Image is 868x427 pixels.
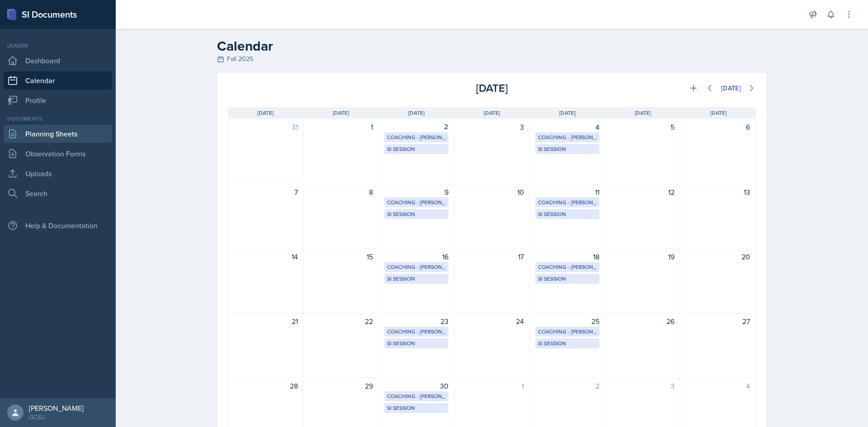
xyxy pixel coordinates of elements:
[460,122,524,132] div: 3
[309,122,373,132] div: 1
[611,380,675,391] div: 3
[611,316,675,327] div: 26
[384,316,448,327] div: 23
[535,316,599,327] div: 25
[387,263,446,271] div: Coaching - [PERSON_NAME]
[535,380,599,391] div: 2
[721,84,741,92] div: [DATE]
[309,316,373,327] div: 22
[4,91,112,109] a: Profile
[4,164,112,183] a: Uploads
[387,133,446,141] div: Coaching - [PERSON_NAME]
[4,52,112,70] a: Dashboard
[404,80,580,96] div: [DATE]
[538,328,597,336] div: Coaching - [PERSON_NAME]
[538,339,597,347] div: SI Session
[535,251,599,262] div: 18
[387,198,446,206] div: Coaching - [PERSON_NAME]
[29,413,84,422] div: GCSU
[686,380,750,391] div: 4
[710,109,726,117] span: [DATE]
[460,380,524,391] div: 1
[460,187,524,197] div: 10
[535,122,599,132] div: 4
[387,210,446,218] div: SI Session
[460,251,524,262] div: 17
[538,198,597,206] div: Coaching - [PERSON_NAME]
[387,339,446,347] div: SI Session
[686,316,750,327] div: 27
[234,380,298,391] div: 28
[387,145,446,153] div: SI Session
[715,80,747,96] button: [DATE]
[217,38,767,54] h2: Calendar
[384,380,448,391] div: 30
[309,187,373,197] div: 8
[535,187,599,197] div: 11
[686,251,750,262] div: 20
[384,187,448,197] div: 9
[686,122,750,132] div: 6
[611,187,675,197] div: 12
[234,251,298,262] div: 14
[217,54,767,64] div: Fall 2025
[635,109,651,117] span: [DATE]
[538,133,597,141] div: Coaching - [PERSON_NAME]
[460,316,524,327] div: 24
[559,109,576,117] span: [DATE]
[384,122,448,132] div: 2
[4,71,112,89] a: Calendar
[29,404,84,413] div: [PERSON_NAME]
[611,251,675,262] div: 19
[384,251,448,262] div: 16
[538,263,597,271] div: Coaching - [PERSON_NAME]
[4,145,112,163] a: Observation Forms
[4,216,112,235] div: Help & Documentation
[4,125,112,143] a: Planning Sheets
[538,210,597,218] div: SI Session
[333,109,349,117] span: [DATE]
[234,316,298,327] div: 21
[309,380,373,391] div: 29
[538,275,597,283] div: SI Session
[234,187,298,197] div: 7
[4,184,112,202] a: Search
[611,122,675,132] div: 5
[686,187,750,197] div: 13
[408,109,425,117] span: [DATE]
[234,122,298,132] div: 31
[4,42,112,50] div: Leader
[4,115,112,123] div: Documents
[387,275,446,283] div: SI Session
[309,251,373,262] div: 15
[257,109,274,117] span: [DATE]
[387,404,446,412] div: SI Session
[484,109,500,117] span: [DATE]
[387,328,446,336] div: Coaching - [PERSON_NAME]
[387,392,446,400] div: Coaching - [PERSON_NAME]
[538,145,597,153] div: SI Session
